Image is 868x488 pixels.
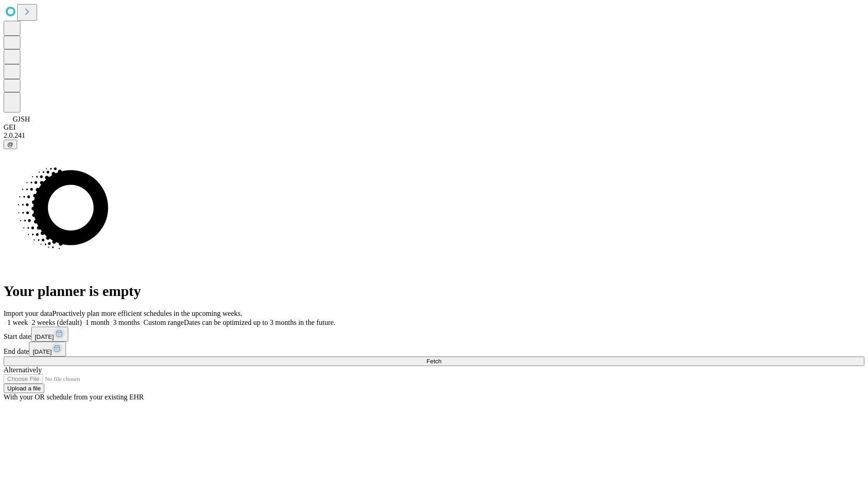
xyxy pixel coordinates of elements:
span: Custom range [143,319,184,326]
span: 1 month [85,319,109,326]
span: [DATE] [33,348,52,355]
span: With your OR schedule from your existing EHR [4,393,144,401]
h1: Your planner is empty [4,283,864,300]
div: 2.0.241 [4,131,864,140]
div: GEI [4,123,864,131]
div: End date [4,342,864,357]
span: 2 weeks (default) [32,319,82,326]
button: Upload a file [4,384,44,393]
span: 1 week [7,319,28,326]
button: @ [4,140,17,149]
span: Alternatively [4,366,42,374]
button: Fetch [4,357,864,366]
div: Start date [4,327,864,342]
span: @ [7,141,14,148]
span: Fetch [426,358,441,365]
span: [DATE] [35,333,54,340]
button: [DATE] [31,327,68,342]
span: 3 months [113,319,140,326]
button: [DATE] [29,342,66,357]
span: GJSH [13,115,30,123]
span: Dates can be optimized up to 3 months in the future. [184,319,335,326]
span: Proactively plan more efficient schedules in the upcoming weeks. [52,310,242,317]
span: Import your data [4,310,52,317]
